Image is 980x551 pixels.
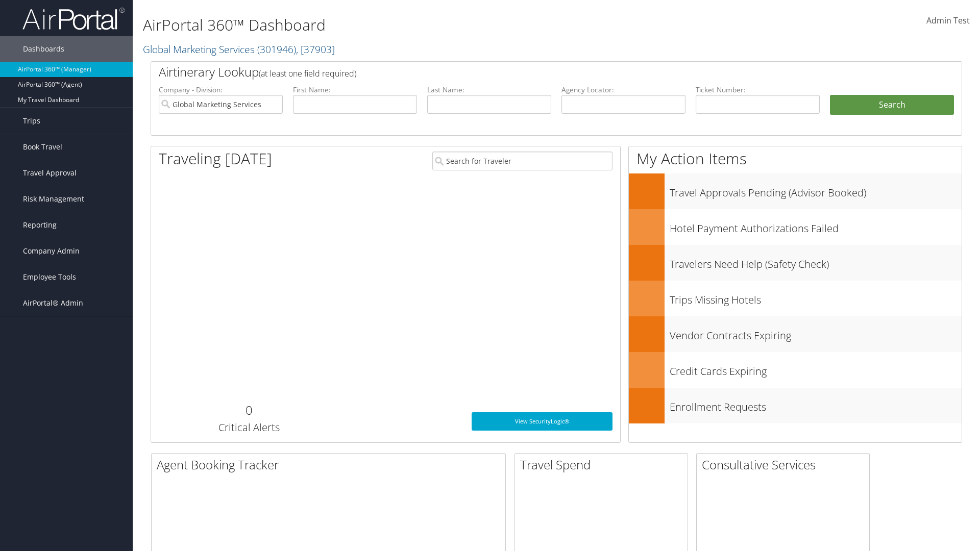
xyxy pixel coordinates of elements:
a: Travel Approvals Pending (Advisor Booked) [629,173,962,209]
h3: Enrollment Requests [670,395,962,414]
h1: AirPortal 360™ Dashboard [143,14,694,36]
span: Risk Management [23,186,84,212]
img: airportal-logo.png [22,7,125,31]
span: Book Travel [23,134,62,160]
a: Hotel Payment Authorizations Failed [629,209,962,245]
h3: Trips Missing Hotels [670,288,962,307]
a: Vendor Contracts Expiring [629,316,962,352]
label: Ticket Number: [696,85,820,95]
label: Agency Locator: [561,85,685,95]
h3: Travelers Need Help (Safety Check) [670,252,962,271]
a: Credit Cards Expiring [629,352,962,388]
label: Last Name: [427,85,551,95]
span: (at least one field required) [259,68,356,79]
h2: Travel Spend [520,456,688,473]
span: , [ 37903 ] [296,42,335,56]
span: Company Admin [23,238,80,264]
label: First Name: [293,85,417,95]
h2: Agent Booking Tracker [157,456,505,473]
span: Employee Tools [23,264,76,290]
a: View SecurityLogic® [472,412,612,431]
label: Company - Division: [159,85,283,95]
span: Travel Approval [23,160,77,186]
h3: Vendor Contracts Expiring [670,323,962,343]
h3: Critical Alerts [159,420,339,435]
button: Search [830,95,954,115]
span: Dashboards [23,36,64,62]
a: Global Marketing Services [143,42,335,56]
a: Trips Missing Hotels [629,281,962,316]
h2: Airtinerary Lookup [159,63,887,81]
span: AirPortal® Admin [23,290,83,316]
h3: Travel Approvals Pending (Advisor Booked) [670,181,962,200]
a: Travelers Need Help (Safety Check) [629,245,962,281]
span: Trips [23,108,40,134]
h2: 0 [159,402,339,419]
h3: Credit Cards Expiring [670,359,962,379]
h3: Hotel Payment Authorizations Failed [670,216,962,236]
span: Reporting [23,212,57,238]
span: Admin Test [926,15,970,26]
h1: My Action Items [629,148,962,169]
a: Admin Test [926,5,970,37]
a: Enrollment Requests [629,388,962,423]
h1: Traveling [DATE] [159,148,272,169]
span: ( 301946 ) [257,42,296,56]
h2: Consultative Services [702,456,869,473]
input: Search for Traveler [432,152,612,170]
